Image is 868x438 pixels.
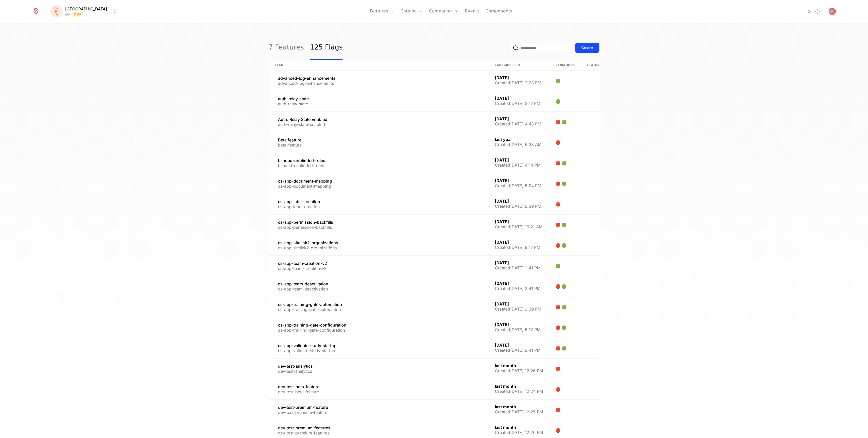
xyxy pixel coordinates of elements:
[269,36,304,60] a: 7 Features
[52,6,118,17] button: Select environment
[829,8,836,15] img: Jelena Obradovic
[550,60,581,71] th: Variations
[72,12,83,17] span: Dev
[269,60,489,71] th: Flag
[50,5,63,18] img: Florence
[575,43,599,53] button: Create
[489,60,550,71] th: Last Modified
[581,60,629,71] th: Feature
[829,8,836,15] button: Open user button
[806,8,813,14] a: Integrations
[65,6,107,12] span: [GEOGRAPHIC_DATA]
[815,8,821,14] a: Settings
[310,36,343,60] a: 125 Flags
[65,12,70,17] div: QA
[582,45,593,50] div: Create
